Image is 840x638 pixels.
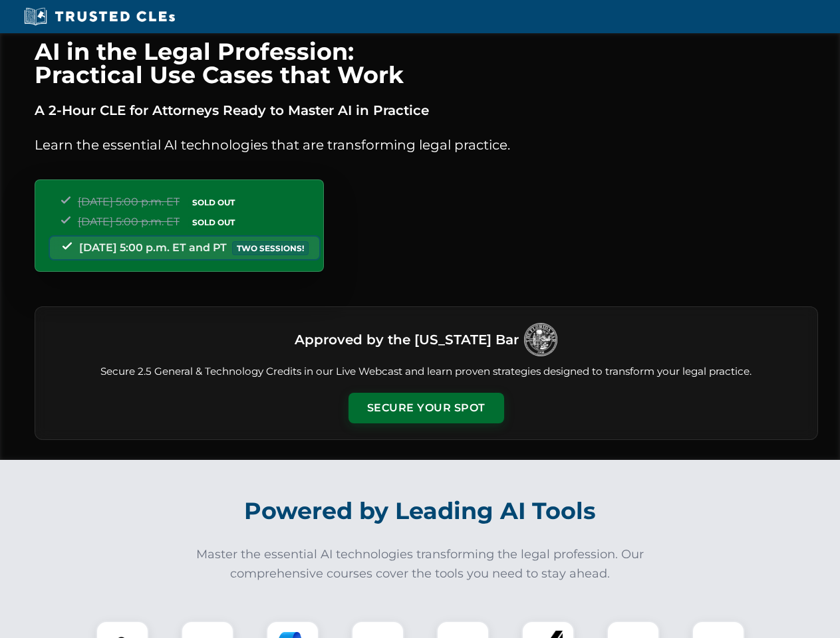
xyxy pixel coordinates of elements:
span: SOLD OUT [188,215,239,229]
button: Secure Your Spot [349,393,504,423]
span: [DATE] 5:00 p.m. ET [78,195,180,208]
span: [DATE] 5:00 p.m. ET [78,215,180,228]
p: Master the essential AI technologies transforming the legal profession. Our comprehensive courses... [188,545,653,584]
h1: AI in the Legal Profession: Practical Use Cases that Work [35,40,818,86]
span: SOLD OUT [188,195,239,209]
p: Secure 2.5 General & Technology Credits in our Live Webcast and learn proven strategies designed ... [51,364,801,379]
p: A 2-Hour CLE for Attorneys Ready to Master AI in Practice [35,100,818,121]
h3: Approved by the [US_STATE] Bar [295,328,519,352]
img: Logo [524,323,557,356]
p: Learn the essential AI technologies that are transforming legal practice. [35,134,818,156]
h2: Powered by Leading AI Tools [52,488,789,534]
img: Trusted CLEs [20,7,179,27]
